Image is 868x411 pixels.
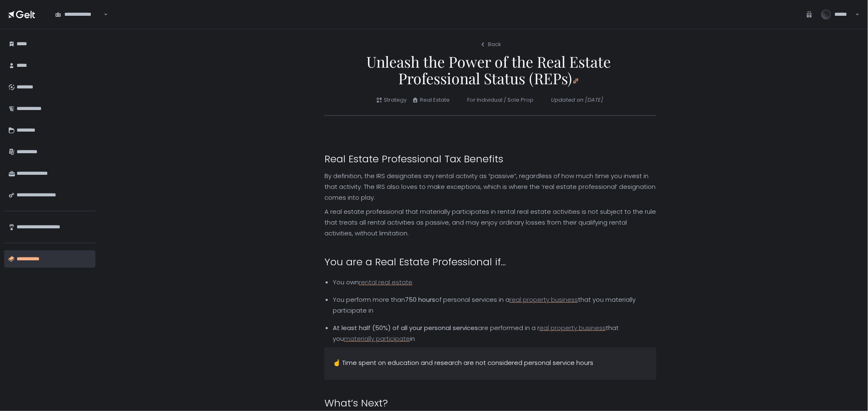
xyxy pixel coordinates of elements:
div: Updated on [DATE] [551,96,604,104]
p: ☝️ Time spent on education and research are not considered personal service hours [333,357,648,368]
div: Back [480,41,501,48]
h2: Real Estate Professional Tax Benefits [324,152,656,166]
li: are performed in a r that you in [333,319,656,347]
span: Real Estate [410,96,452,104]
a: materially participate [344,334,410,343]
strong: 750 hours [405,295,435,304]
a: eal property business [539,323,606,332]
strong: At least half (50%) of all your personal services [333,323,478,332]
h2: You are a Real Estate Professional if… [324,255,656,269]
a: rental real estate [359,278,412,286]
span: Unleash the Power of the Real Estate Professional Status (REPs) [324,53,653,86]
div: Search for option [50,5,108,23]
p: By definition, the IRS designates any rental activity as “passive”, regardless of how much time y... [324,171,656,203]
li: You perform more than of personal services in a that you materially participate in [333,291,656,319]
a: real property business [510,295,578,304]
h2: What’s Next? [324,396,656,410]
button: Back [482,41,499,48]
input: Search for option [102,10,103,19]
li: You own [333,274,656,291]
span: Strategy [374,96,409,104]
span: For Individual / Sole Prop [468,96,534,104]
p: A real estate professional that materially participates in rental real estate activities is not s... [324,206,656,239]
